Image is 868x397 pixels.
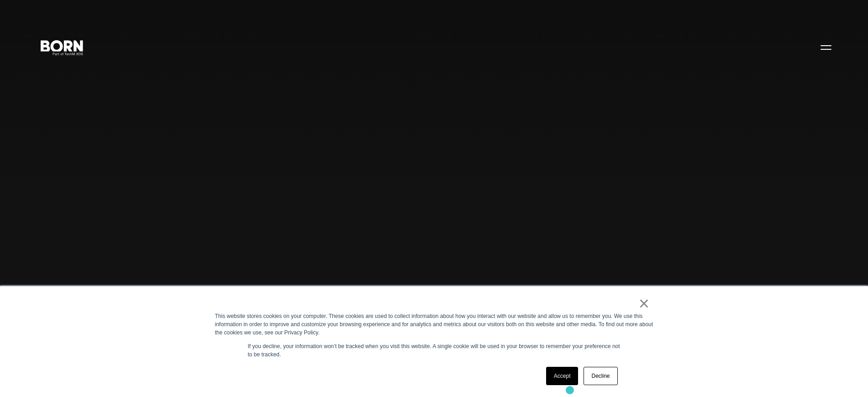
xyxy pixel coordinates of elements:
[639,299,650,307] a: ×
[215,312,653,337] div: This website stores cookies on your computer. These cookies are used to collect information about...
[248,342,621,359] p: If you decline, your information won’t be tracked when you visit this website. A single cookie wi...
[546,367,579,385] a: Accept
[584,367,617,385] a: Decline
[815,37,837,57] button: Open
